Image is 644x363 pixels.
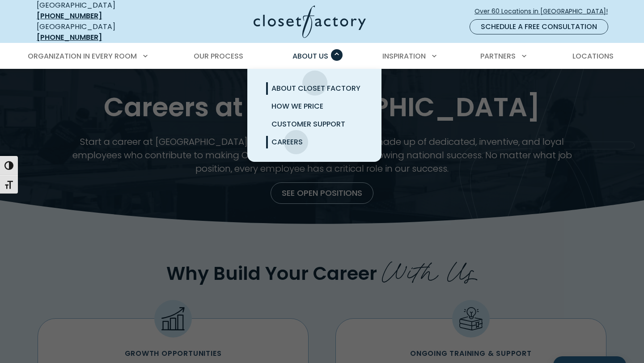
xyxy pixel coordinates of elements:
[474,4,615,19] a: Over 60 Locations in [GEOGRAPHIC_DATA]!
[271,119,345,129] span: Customer Support
[21,44,623,69] nav: Primary Menu
[271,101,323,111] span: How We Price
[480,51,516,61] span: Partners
[470,19,608,34] a: Schedule a Free Consultation
[382,51,426,61] span: Inspiration
[37,32,102,42] a: [PHONE_NUMBER]
[37,21,166,43] div: [GEOGRAPHIC_DATA]
[475,7,615,16] span: Over 60 Locations in [GEOGRAPHIC_DATA]!
[572,51,614,61] span: Locations
[194,51,243,61] span: Our Process
[271,137,303,147] span: Careers
[28,51,137,61] span: Organization in Every Room
[254,5,366,38] img: Closet Factory Logo
[247,69,381,162] ul: About Us submenu
[271,83,360,93] span: About Closet Factory
[37,11,102,21] a: [PHONE_NUMBER]
[292,51,328,61] span: About Us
